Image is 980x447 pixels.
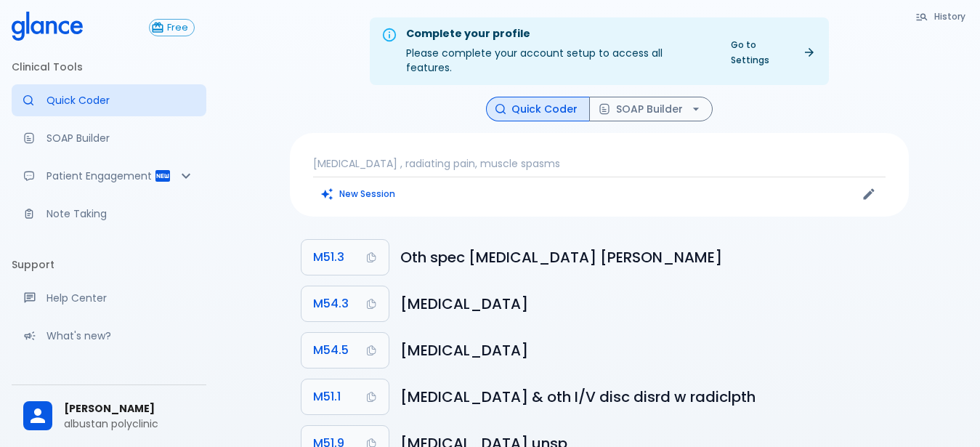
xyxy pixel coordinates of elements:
[313,156,886,171] p: [MEDICAL_DATA] , radiating pain, muscle spasms
[400,292,897,315] h6: Sciatica
[301,240,389,275] button: Copy Code M51.3 to clipboard
[400,246,897,269] h6: Other specified intervertebral disc degeneration
[12,282,206,314] a: Get help from our support team
[12,198,206,230] a: Advanced note-taking
[313,294,349,314] span: M54.3
[400,385,897,408] h6: Lumbar and other intervertebral disc disorders with radiculopathy (G55.1*)
[46,131,195,145] p: SOAP Builder
[12,84,206,116] a: Moramiz: Find ICD10AM codes instantly
[46,329,195,343] p: What's new?
[46,206,195,221] p: Note Taking
[12,247,206,282] li: Support
[12,391,206,441] div: [PERSON_NAME]albustan polyclinic
[406,22,710,81] div: Please complete your account setup to access all features.
[46,291,195,305] p: Help Center
[589,97,713,122] button: SOAP Builder
[149,19,206,36] a: Click to view or change your subscription
[301,286,389,321] button: Copy Code M54.3 to clipboard
[64,401,195,416] span: [PERSON_NAME]
[46,93,195,108] p: Quick Coder
[161,23,194,33] span: Free
[12,320,206,352] div: Recent updates and feature releases
[46,169,154,183] p: Patient Engagement
[858,183,880,205] button: Edit
[149,19,195,36] button: Free
[313,247,344,267] span: M51.3
[301,333,389,368] button: Copy Code M54.5 to clipboard
[313,387,341,407] span: M51.1
[12,160,206,192] div: Patient Reports & Referrals
[64,416,195,431] p: albustan polyclinic
[313,183,404,204] button: Clears all inputs and results.
[313,340,349,361] span: M54.5
[12,122,206,154] a: Docugen: Compose a clinical documentation in seconds
[301,379,389,414] button: Copy Code M51.1 to clipboard
[12,49,206,84] li: Clinical Tools
[400,339,897,362] h6: Low back pain
[486,97,590,122] button: Quick Coder
[722,34,823,71] a: Go to Settings
[908,6,974,27] button: History
[406,26,710,42] div: Complete your profile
